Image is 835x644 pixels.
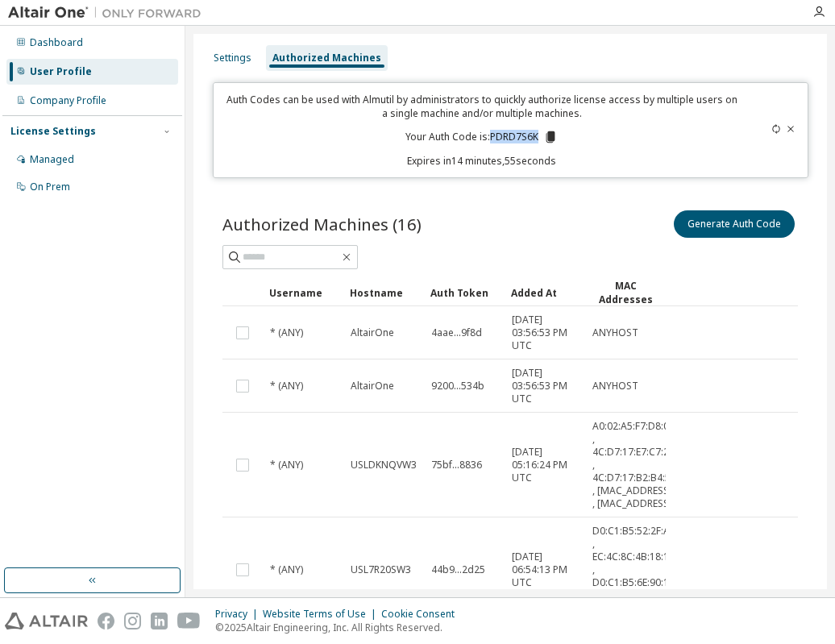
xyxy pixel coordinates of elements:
[592,380,638,393] span: ANYHOST
[270,459,303,472] span: * (ANY)
[430,280,498,305] div: Auth Token
[351,326,394,339] span: AltairOne
[674,210,795,238] button: Generate Auth Code
[30,181,70,193] div: On Prem
[431,380,484,393] span: 9200...534b
[269,280,337,305] div: Username
[222,213,422,235] span: Authorized Machines (16)
[30,65,92,78] div: User Profile
[512,446,578,484] span: [DATE] 05:16:24 PM UTC
[512,367,578,405] span: [DATE] 03:56:53 PM UTC
[177,613,201,629] img: youtube.svg
[98,613,114,629] img: facebook.svg
[30,94,106,107] div: Company Profile
[124,613,141,629] img: instagram.svg
[214,52,251,64] div: Settings
[10,125,96,138] div: License Settings
[5,613,88,629] img: altair_logo.svg
[151,613,168,629] img: linkedin.svg
[592,420,676,510] span: A0:02:A5:F7:D8:0B , 4C:D7:17:E7:C7:28 , 4C:D7:17:B2:B4:51 , [MAC_ADDRESS] , [MAC_ADDRESS]
[30,36,83,49] div: Dashboard
[215,621,464,634] p: © 2025 Altair Engineering, Inc. All Rights Reserved.
[592,525,675,615] span: D0:C1:B5:52:2F:A2 , EC:4C:8C:4B:18:1E , D0:C1:B5:6E:90:15 , EC:4C:8C:4B:18:1A
[511,280,579,305] div: Added At
[405,130,558,144] p: Your Auth Code is: PDRD7S6K
[431,563,485,576] span: 44b9...2d25
[351,380,394,393] span: AltairOne
[272,52,381,64] div: Authorized Machines
[351,459,417,472] span: USLDKNQVW3
[512,314,578,352] span: [DATE] 03:56:53 PM UTC
[351,563,411,576] span: USL7R20SW3
[350,280,417,305] div: Hostname
[263,608,381,621] div: Website Terms of Use
[381,608,464,621] div: Cookie Consent
[223,93,741,120] p: Auth Codes can be used with Almutil by administrators to quickly authorize license access by mult...
[592,279,659,306] div: MAC Addresses
[270,563,303,576] span: * (ANY)
[431,326,482,339] span: 4aae...9f8d
[270,380,303,393] span: * (ANY)
[215,608,263,621] div: Privacy
[223,154,741,168] p: Expires in 14 minutes, 55 seconds
[431,459,482,472] span: 75bf...8836
[592,326,638,339] span: ANYHOST
[30,153,74,166] div: Managed
[8,5,210,21] img: Altair One
[270,326,303,339] span: * (ANY)
[512,551,578,589] span: [DATE] 06:54:13 PM UTC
